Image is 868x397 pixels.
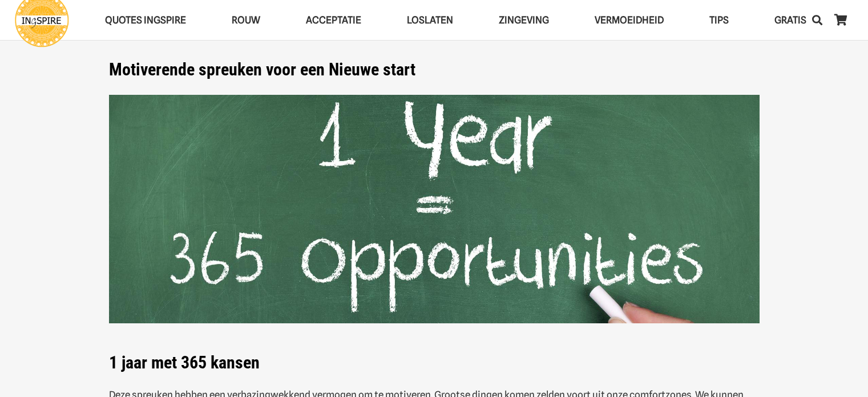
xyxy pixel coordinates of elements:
span: Zingeving [499,14,549,26]
span: Loslaten [407,14,453,26]
a: QUOTES INGSPIREQUOTES INGSPIRE Menu [82,6,209,35]
a: TIPSTIPS Menu [687,6,752,35]
span: GRATIS [774,14,806,26]
span: TIPS [709,14,729,26]
a: Zoeken [806,6,829,34]
span: ROUW [232,14,260,26]
span: VERMOEIDHEID [595,14,664,26]
a: AcceptatieAcceptatie Menu [283,6,384,35]
a: ROUWROUW Menu [209,6,283,35]
a: GRATISGRATIS Menu [752,6,829,35]
span: Acceptatie [306,14,361,26]
img: Motivatie spreuken met motiverende teksten van ingspire over de moed niet opgeven en meer werkgeluk [109,95,760,324]
h1: 1 jaar met 365 kansen [109,338,760,374]
h1: Motiverende spreuken voor een Nieuwe start [109,59,760,80]
a: ZingevingZingeving Menu [476,6,572,35]
a: LoslatenLoslaten Menu [384,6,476,35]
a: VERMOEIDHEIDVERMOEIDHEID Menu [572,6,687,35]
span: QUOTES INGSPIRE [105,14,186,26]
